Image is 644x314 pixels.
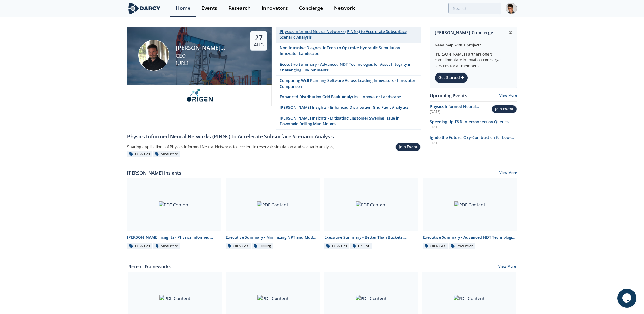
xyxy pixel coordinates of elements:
div: Drilling [350,243,372,249]
button: Join Event [492,105,517,114]
div: Get Started [435,72,468,83]
a: View More [499,170,517,176]
div: CEO [176,52,239,60]
div: Oil & Gas [324,243,349,249]
div: Executive Summary - Advanced NDT Technologies for Asset Integrity in Challenging Environments [423,235,517,240]
div: [PERSON_NAME] Concierge [435,27,512,38]
a: Non-Intrusive Diagnostic Tools to Optimize Hydraulic Stimulation - Innovator Landscape [276,43,421,59]
div: Events [201,6,217,11]
div: Home [176,6,190,11]
div: Subsurface [153,151,180,157]
a: [PERSON_NAME] Insights - Mitigating Elastomer Swelling Issue in Downhole Drilling Mud Motors [276,113,421,130]
div: [URL] [176,59,239,67]
div: Research [228,6,251,11]
a: Physics Informed Neural Networks (PINNs) to Accelerate Subsurface Scenario Analysis [127,130,421,140]
a: View More [499,93,517,98]
a: Comparing Well Planning Software Across Leading Innovators - Innovator Comparison [276,76,421,92]
a: Ruben Rodriguez Torrado [PERSON_NAME] [PERSON_NAME] CEO [URL] 27 Aug [127,27,272,130]
a: Physics Informed Neural Networks (PINNs) to Accelerate Subsurface Scenario Analysis [DATE] [430,104,492,114]
img: logo-wide.svg [127,3,162,14]
a: Recent Frameworks [128,263,171,270]
div: Network [334,6,355,11]
img: Ruben Rodriguez Torrado [138,40,169,71]
div: Physics Informed Neural Networks (PINNs) to Accelerate Subsurface Scenario Analysis [127,133,421,140]
a: Executive Summary - Advanced NDT Technologies for Asset Integrity in Challenging Environments [276,59,421,76]
a: Ignite the Future: Oxy-Combustion for Low-Carbon Power [DATE] [430,135,517,145]
div: Oil & Gas [226,243,251,249]
span: Physics Informed Neural Networks (PINNs) to Accelerate Subsurface Scenario Analysis [430,104,488,121]
span: Ignite the Future: Oxy-Combustion for Low-Carbon Power [430,135,514,146]
div: Need help with a project? [435,38,512,48]
div: Join Event [495,106,514,112]
div: Aug [254,42,264,48]
div: Drilling [252,243,273,249]
a: Enhanced Distribution Grid Fault Analytics - Innovator Landscape [276,92,421,102]
div: Executive Summary - Better Than Buckets: Advancing Hole Cleaning with Automated Cuttings Monitoring [324,235,418,240]
a: [PERSON_NAME] Insights - Enhanced Distribution Grid Fault Analytics [276,102,421,113]
a: PDF Content [PERSON_NAME] Insights - Physics Informed Neural Networks to Accelerate Subsurface Sc... [125,178,224,249]
span: Speeding Up T&D Interconnection Queues with Enhanced Software Solutions [430,119,512,130]
div: Innovators [262,6,288,11]
div: Subsurface [153,243,181,249]
div: [PERSON_NAME] [PERSON_NAME] [176,44,239,52]
button: Join Event [395,143,421,151]
div: Executive Summary - Minimizing NPT and Mud Costs with Automated Fluids Intelligence [226,235,320,240]
a: PDF Content Executive Summary - Advanced NDT Technologies for Asset Integrity in Challenging Envi... [421,178,519,249]
input: Advanced Search [448,3,501,14]
div: [PERSON_NAME] Partners offers complimentary innovation concierge services for all members. [435,48,512,69]
div: [PERSON_NAME] Insights - Physics Informed Neural Networks to Accelerate Subsurface Scenario Analysis [127,235,221,240]
div: Concierge [299,6,323,11]
div: Oil & Gas [127,243,152,249]
div: [DATE] [430,109,492,114]
a: PDF Content Executive Summary - Better Than Buckets: Advancing Hole Cleaning with Automated Cutti... [322,178,421,249]
div: [DATE] [430,125,517,130]
div: [DATE] [430,141,517,146]
div: Sharing applications of Physics Informed Neural Networks to accelerate reservoir simulation and s... [127,143,340,151]
a: View More [498,264,516,270]
img: Profile [506,3,517,14]
div: Oil & Gas [423,243,448,249]
a: Speeding Up T&D Interconnection Queues with Enhanced Software Solutions [DATE] [430,119,517,130]
a: PDF Content Executive Summary - Minimizing NPT and Mud Costs with Automated Fluids Intelligence O... [224,178,322,249]
div: Physics Informed Neural Networks (PINNs) to Accelerate Subsurface Scenario Analysis [280,29,418,40]
div: Oil & Gas [127,151,152,157]
div: 27 [254,34,264,42]
div: Production [449,243,475,249]
a: [PERSON_NAME] Insights [127,169,181,176]
img: information.svg [509,31,512,34]
div: Join Event [399,144,418,150]
a: Upcoming Events [430,92,467,99]
img: origen.ai.png [183,89,215,102]
iframe: chat widget [617,289,638,308]
a: Physics Informed Neural Networks (PINNs) to Accelerate Subsurface Scenario Analysis [276,27,421,43]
